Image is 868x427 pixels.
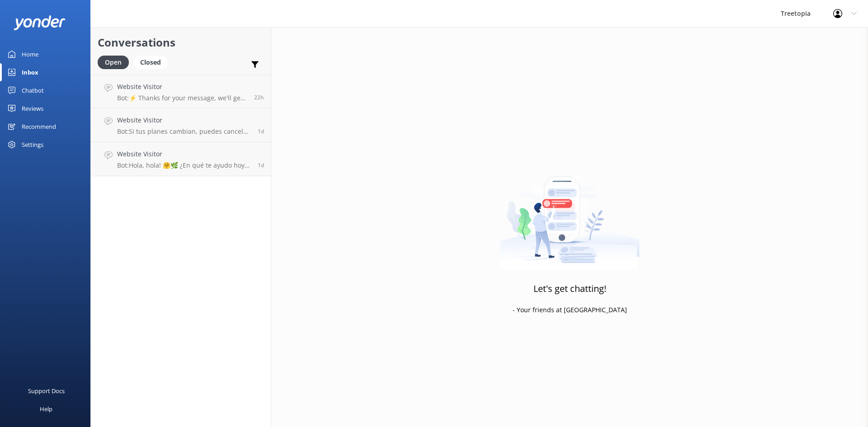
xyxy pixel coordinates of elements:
[117,115,251,125] h4: Website Visitor
[91,142,271,176] a: Website VisitorBot:Hola, hola! 🤗🌿 ¿En qué te ayudo hoy? ¡Estoy lista para la aventura! 🚀.1d
[117,161,251,169] p: Bot: Hola, hola! 🤗🌿 ¿En qué te ayudo hoy? ¡Estoy lista para la aventura! 🚀.
[22,63,38,81] div: Inbox
[117,149,251,159] h4: Website Visitor
[98,34,264,51] h2: Conversations
[254,94,264,101] span: Sep 21 2025 07:15pm (UTC -06:00) America/Mexico_City
[22,136,43,154] div: Settings
[98,56,129,69] div: Open
[22,117,56,136] div: Recommend
[28,382,65,400] div: Support Docs
[40,400,52,418] div: Help
[258,127,264,135] span: Sep 21 2025 12:37pm (UTC -06:00) America/Mexico_City
[533,282,606,296] h3: Let's get chatting!
[133,57,172,67] a: Closed
[91,75,271,108] a: Website VisitorBot:⚡ Thanks for your message, we'll get back to you as soon as we can. You're als...
[500,157,640,270] img: artwork of a man stealing a conversation from at giant smartphone
[91,108,271,142] a: Website VisitorBot:Si tus planes cambian, puedes cancelar tu reserva hasta 48 horas antes de tu t...
[513,305,627,315] p: - Your friends at [GEOGRAPHIC_DATA]
[14,15,66,30] img: yonder-white-logo.png
[133,56,168,69] div: Closed
[117,94,247,102] p: Bot: ⚡ Thanks for your message, we'll get back to you as soon as we can. You're also welcome to k...
[98,57,133,67] a: Open
[22,45,38,63] div: Home
[22,99,43,117] div: Reviews
[22,81,44,99] div: Chatbot
[117,82,247,92] h4: Website Visitor
[258,161,264,169] span: Sep 21 2025 09:35am (UTC -06:00) America/Mexico_City
[117,127,251,136] p: Bot: Si tus planes cambian, puedes cancelar tu reserva hasta 48 horas antes de tu tour programado...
